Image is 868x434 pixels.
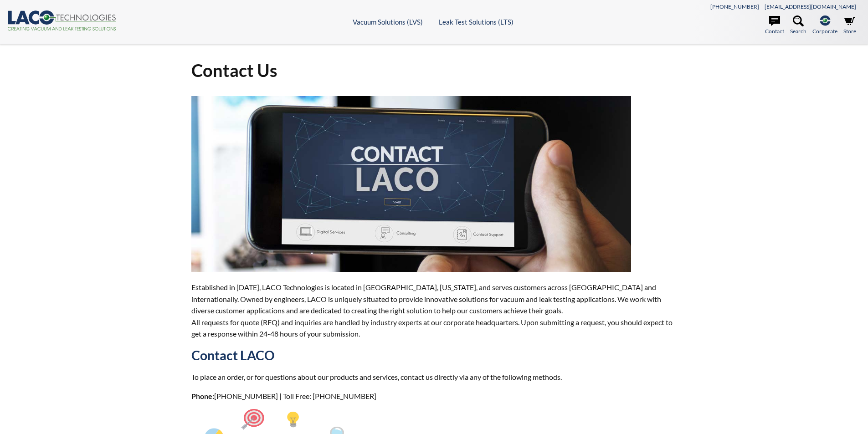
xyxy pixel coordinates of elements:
[191,371,677,383] p: To place an order, or for questions about our products and services, contact us directly via any ...
[765,15,784,36] a: Contact
[191,59,677,82] h1: Contact Us
[353,18,423,26] a: Vacuum Solutions (LVS)
[710,3,759,10] a: [PHONE_NUMBER]
[843,15,856,36] a: Store
[790,15,806,36] a: Search
[191,390,677,402] p: [PHONE_NUMBER] | Toll Free: [PHONE_NUMBER]
[812,27,837,36] span: Corporate
[439,18,514,26] a: Leak Test Solutions (LTS)
[191,347,275,363] strong: Contact LACO
[765,3,856,10] a: [EMAIL_ADDRESS][DOMAIN_NAME]
[191,281,677,340] p: Established in [DATE], LACO Technologies is located in [GEOGRAPHIC_DATA], [US_STATE], and serves ...
[191,96,631,272] img: ContactUs.jpg
[191,392,214,400] strong: Phone:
